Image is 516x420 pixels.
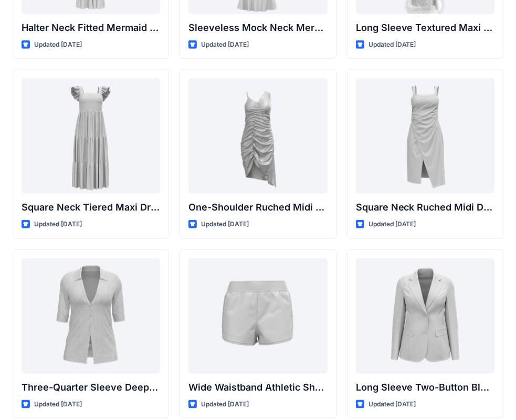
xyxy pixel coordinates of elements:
[188,200,327,215] p: One-Shoulder Ruched Midi Dress with Asymmetrical Hem
[368,219,416,230] p: Updated [DATE]
[22,200,160,215] p: Square Neck Tiered Maxi Dress with Ruffle Sleeves
[201,399,249,410] p: Updated [DATE]
[356,78,494,194] a: Square Neck Ruched Midi Dress with Asymmetrical Hem
[188,78,327,194] a: One-Shoulder Ruched Midi Dress with Asymmetrical Hem
[356,200,494,215] p: Square Neck Ruched Midi Dress with Asymmetrical Hem
[22,380,160,395] p: Three-Quarter Sleeve Deep V-Neck Button-Down Top
[22,20,160,35] p: Halter Neck Fitted Mermaid Gown with Keyhole Detail
[368,399,416,410] p: Updated [DATE]
[188,380,327,395] p: Wide Waistband Athletic Shorts
[34,39,82,50] p: Updated [DATE]
[34,399,82,410] p: Updated [DATE]
[22,78,160,194] a: Square Neck Tiered Maxi Dress with Ruffle Sleeves
[356,380,494,395] p: Long Sleeve Two-Button Blazer with Flap Pockets
[201,39,249,50] p: Updated [DATE]
[188,20,327,35] p: Sleeveless Mock Neck Mermaid Gown
[34,219,82,230] p: Updated [DATE]
[22,258,160,374] a: Three-Quarter Sleeve Deep V-Neck Button-Down Top
[188,258,327,374] a: Wide Waistband Athletic Shorts
[201,219,249,230] p: Updated [DATE]
[368,39,416,50] p: Updated [DATE]
[356,258,494,374] a: Long Sleeve Two-Button Blazer with Flap Pockets
[356,20,494,35] p: Long Sleeve Textured Maxi Dress with Feather Hem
